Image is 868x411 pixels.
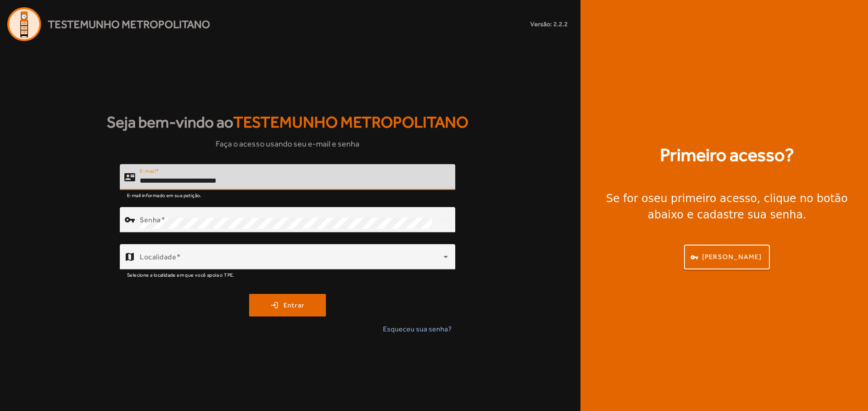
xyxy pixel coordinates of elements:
strong: Primeiro acesso? [660,142,794,169]
strong: seu primeiro acesso [648,192,757,205]
mat-label: E-mail [140,168,156,174]
div: Se for o , clique no botão abaixo e cadastre sua senha. [591,190,863,223]
mat-icon: visibility_off [434,209,455,231]
small: Versão: 2.2.2 [530,19,568,29]
button: [PERSON_NAME] [684,245,770,269]
img: Logo Agenda [7,7,41,41]
span: [PERSON_NAME] [702,252,762,262]
button: Entrar [249,294,326,317]
mat-label: Localidade [140,253,176,261]
span: Entrar [283,300,305,311]
span: Faça o acesso usando seu e-mail e senha [216,137,359,150]
mat-hint: E-mail informado em sua petição. [127,190,202,200]
mat-icon: map [124,251,135,262]
strong: Seja bem-vindo ao [107,110,468,134]
span: Testemunho Metropolitano [233,113,468,131]
mat-hint: Selecione a localidade em que você apoia o TPE. [127,269,235,279]
span: Esqueceu sua senha? [383,324,452,335]
mat-label: Senha [140,216,161,224]
span: Testemunho Metropolitano [48,16,210,33]
mat-icon: contact_mail [124,172,135,183]
mat-icon: vpn_key [124,214,135,225]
